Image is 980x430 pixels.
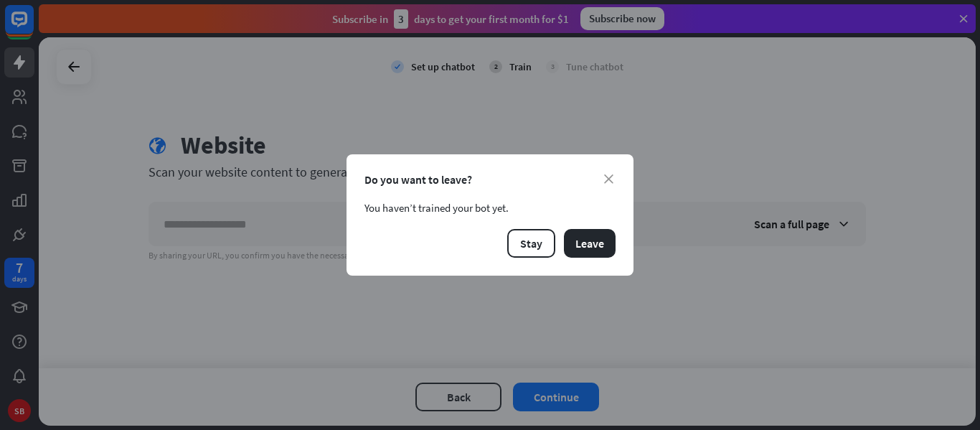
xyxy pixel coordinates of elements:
[564,229,616,258] button: Leave
[11,6,55,49] button: Open LiveChat chat widget
[507,229,555,258] button: Stay
[364,201,616,215] div: You haven’t trained your bot yet.
[364,172,616,187] div: Do you want to leave?
[604,174,613,184] i: close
